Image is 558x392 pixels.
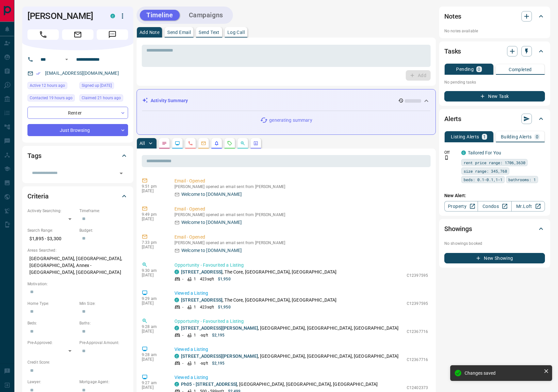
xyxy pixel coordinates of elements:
p: Viewed a Listing [174,290,428,297]
p: 0 [536,134,538,139]
span: rent price range: 1706,3630 [464,159,525,166]
p: Timeframe: [79,208,128,214]
p: Search Range: [27,227,76,233]
svg: Emails [201,141,206,146]
p: - [182,304,183,310]
p: Email - Opened [174,206,428,212]
p: [DATE] [142,385,165,390]
span: beds: 0.1-0.1,1-1 [464,176,502,183]
div: condos.ca [174,270,179,274]
p: [DATE] [142,301,165,306]
h2: Showings [444,224,472,234]
div: Renter [27,107,128,119]
div: Sun Sep 14 2025 [27,82,76,91]
span: size range: 345,768 [464,168,507,174]
p: Viewed a Listing [174,374,428,381]
p: Min Size: [79,301,128,306]
button: Timeline [140,10,180,21]
div: condos.ca [174,354,179,358]
p: [DATE] [142,217,165,221]
p: Email - Opened [174,234,428,241]
button: Open [117,169,126,178]
p: C12397595 [407,301,428,306]
p: Opportunity - Favourited a Listing [174,262,428,269]
div: condos.ca [174,382,179,386]
div: Sun Sep 14 2025 [79,94,128,103]
p: Welcome to [DOMAIN_NAME] [181,191,242,198]
p: - [182,360,183,366]
button: Campaigns [182,10,230,21]
p: [PERSON_NAME] opened an email sent from [PERSON_NAME] [174,241,428,245]
p: - [182,276,183,282]
span: Call [27,29,59,40]
p: Log Call [227,30,245,35]
p: [PERSON_NAME] opened an email sent from [PERSON_NAME] [174,212,428,217]
p: Budget: [79,227,128,233]
p: 1 [194,332,196,338]
svg: Requests [227,141,232,146]
h2: Tasks [444,46,461,56]
p: [GEOGRAPHIC_DATA], [GEOGRAPHIC_DATA], [GEOGRAPHIC_DATA], Annex - [GEOGRAPHIC_DATA], [GEOGRAPHIC_D... [27,253,128,278]
p: C12397595 [407,273,428,278]
p: 1 [483,134,486,139]
p: $1,895 - $3,300 [27,233,76,244]
p: Baths: [79,320,128,326]
svg: Agent Actions [253,141,258,146]
svg: Opportunities [240,141,245,146]
div: Sat Sep 13 2025 [79,82,128,91]
p: No notes available [444,28,545,34]
p: Completed [509,67,532,72]
p: Add Note [139,30,159,35]
p: 7:33 pm [142,240,165,245]
p: $2,195 [212,332,225,338]
p: - sqft [200,360,208,366]
a: [STREET_ADDRESS] [181,269,222,274]
p: , The Core, [GEOGRAPHIC_DATA], [GEOGRAPHIC_DATA] [181,297,336,304]
button: Open [63,55,71,63]
p: Off [444,149,457,155]
p: Listing Alerts [451,134,479,139]
div: Tags [27,148,128,164]
div: Activity Summary [142,95,430,107]
p: C12367716 [407,357,428,363]
p: 9:29 am [142,296,165,301]
p: $1,950 [218,276,231,282]
h1: [PERSON_NAME] [27,11,101,21]
p: All [139,141,145,146]
p: No pending tasks [444,77,545,87]
p: 9:28 am [142,353,165,357]
p: 423 sqft [200,276,214,282]
p: 0 [478,67,480,71]
p: 9:51 pm [142,184,165,189]
span: Message [97,29,128,40]
p: Pending [456,67,474,71]
p: , [GEOGRAPHIC_DATA], [GEOGRAPHIC_DATA], [GEOGRAPHIC_DATA] [181,325,399,332]
p: Lawyer: [27,379,76,385]
a: [EMAIL_ADDRESS][DOMAIN_NAME] [45,71,119,76]
div: Changes saved [465,370,541,376]
p: C12402373 [407,385,428,391]
a: Property [444,201,478,212]
h2: Criteria [27,191,49,201]
p: Send Text [199,30,220,35]
svg: Email Verified [36,71,41,76]
div: Criteria [27,188,128,204]
h2: Alerts [444,114,461,124]
p: 1 [194,360,196,366]
p: Activity Summary [151,97,188,104]
div: condos.ca [174,298,179,302]
p: [DATE] [142,245,165,249]
a: [STREET_ADDRESS][PERSON_NAME] [181,353,258,359]
div: Sun Sep 14 2025 [27,94,76,103]
a: Condos [478,201,511,212]
p: , [GEOGRAPHIC_DATA], [GEOGRAPHIC_DATA], [GEOGRAPHIC_DATA] [181,381,378,388]
p: Building Alerts [501,134,532,139]
p: - sqft [200,332,208,338]
p: Home Type: [27,301,76,306]
svg: Notes [162,141,167,146]
p: Viewed a Listing [174,346,428,353]
p: Actively Searching: [27,208,76,214]
span: bathrooms: 1 [508,176,536,183]
p: [DATE] [142,273,165,277]
div: Just Browsing [27,124,128,136]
